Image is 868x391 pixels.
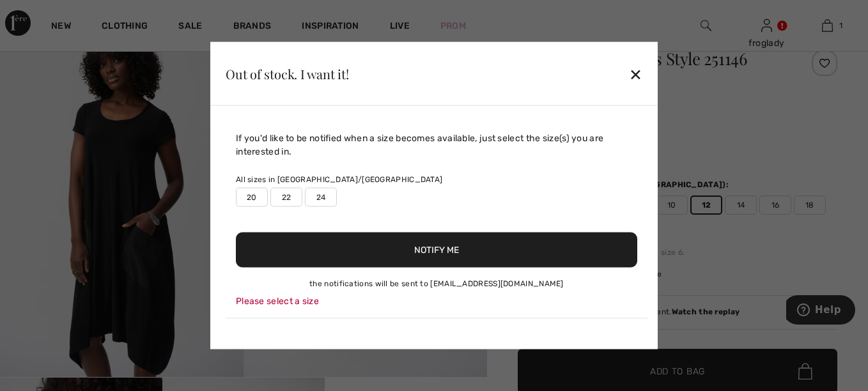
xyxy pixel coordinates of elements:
div: If you'd like to be notified when a size becomes available, just select the size(s) you are inter... [236,132,637,158]
div: the notifications will be sent to [EMAIL_ADDRESS][DOMAIN_NAME] [236,278,637,289]
label: 22 [270,188,302,207]
div: ✕ [629,60,642,87]
div: All sizes in [GEOGRAPHIC_DATA]/[GEOGRAPHIC_DATA] [236,174,637,185]
div: Out of stock. I want it! [226,67,349,80]
button: Notify Me [236,233,637,268]
label: 20 [236,188,268,207]
label: 24 [305,188,337,207]
span: Help [29,9,55,20]
div: Please select a size [236,295,637,308]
